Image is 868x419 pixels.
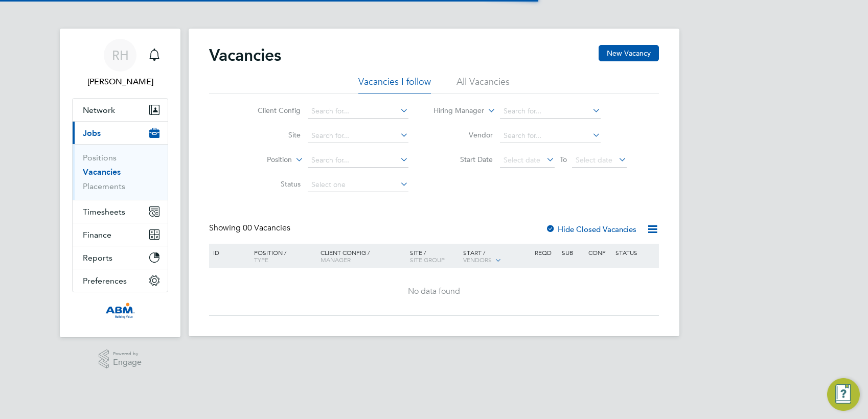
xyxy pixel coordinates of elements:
input: Select one [308,178,408,192]
span: Reports [83,253,112,263]
span: Type [254,255,268,264]
span: Jobs [83,128,101,138]
label: Vendor [434,130,493,139]
input: Search for... [308,104,408,119]
span: Select date [576,155,612,165]
label: Site [242,130,301,139]
span: Rea Hill [72,76,168,88]
img: abm-technical-logo-retina.png [105,302,135,319]
input: Search for... [308,153,408,168]
span: Timesheets [83,207,125,217]
input: Search for... [308,129,408,143]
button: Network [73,99,168,121]
button: Timesheets [73,200,168,223]
nav: Main navigation [60,29,180,337]
input: Search for... [500,129,601,143]
span: Engage [113,358,142,367]
input: Search for... [500,104,601,119]
span: Finance [83,230,111,240]
div: Position / [246,244,318,268]
span: Vendors [463,255,492,264]
div: Showing [209,223,292,234]
label: Hide Closed Vacancies [545,224,636,234]
a: RH[PERSON_NAME] [72,39,168,88]
a: Go to home page [72,302,168,319]
div: Start / [461,244,532,269]
div: Conf [586,244,612,261]
span: RH [112,49,129,62]
span: Network [83,105,115,115]
button: New Vacancy [599,45,659,61]
div: Jobs [73,144,168,200]
label: Start Date [434,155,493,164]
h2: Vacancies [209,45,281,65]
div: Client Config / [318,244,407,268]
div: No data found [211,286,657,297]
label: Status [242,179,301,189]
div: Sub [559,244,586,261]
span: 00 Vacancies [243,223,290,233]
span: Manager [321,255,351,264]
span: Select date [504,155,540,165]
button: Reports [73,246,168,269]
span: To [557,153,570,166]
span: Site Group [410,255,445,264]
label: Hiring Manager [425,106,484,116]
div: ID [211,244,246,261]
div: Site / [407,244,461,268]
a: Placements [83,181,125,191]
li: All Vacancies [456,76,510,94]
button: Jobs [73,122,168,144]
div: Reqd [532,244,559,261]
button: Engage Resource Center [827,378,860,411]
span: Preferences [83,276,127,286]
a: Powered byEngage [99,350,142,369]
label: Position [233,155,292,165]
span: Powered by [113,350,142,358]
a: Positions [83,153,117,162]
label: Client Config [242,106,301,115]
button: Finance [73,223,168,246]
li: Vacancies I follow [358,76,431,94]
div: Status [613,244,657,261]
button: Preferences [73,269,168,292]
a: Vacancies [83,167,121,177]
